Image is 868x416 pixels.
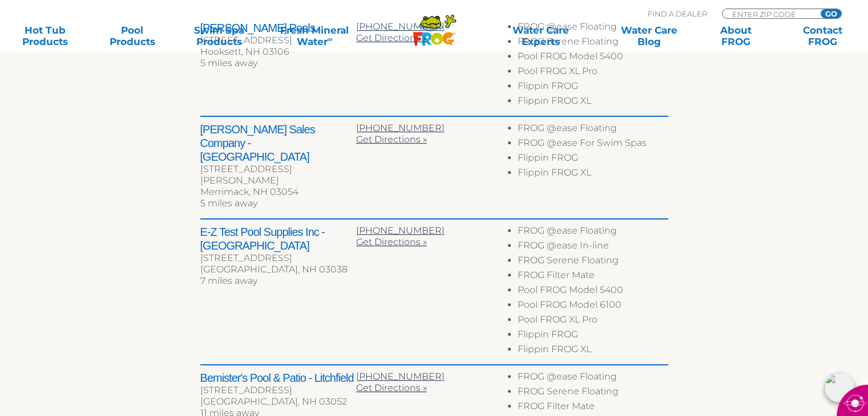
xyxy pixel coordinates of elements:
span: 5 miles away [200,58,257,68]
input: GO [821,9,841,18]
h2: [PERSON_NAME] Pools [200,21,356,35]
li: Flippin FROG XL [518,344,668,358]
a: PoolProducts [98,25,165,47]
a: Get Directions » [356,32,427,43]
li: Flippin FROG XL [518,167,668,182]
a: [PHONE_NUMBER] [356,225,445,236]
a: Get Directions » [356,236,427,247]
a: Get Directions » [356,134,427,145]
li: FROG Serene Floating [518,386,668,401]
div: [STREET_ADDRESS] [200,35,356,46]
li: Pool FROG Model 5400 [518,51,668,66]
li: FROG @ease Floating [518,123,668,137]
a: ContactFROG [789,25,857,47]
li: Flippin FROG [518,152,668,167]
a: AboutFROG [702,25,769,47]
div: [GEOGRAPHIC_DATA], NH 03038 [200,264,356,275]
h2: Bemister's Pool & Patio - Litchfield [200,371,356,385]
a: Get Directions » [356,382,427,393]
div: [STREET_ADDRESS] [200,385,356,396]
h2: E-Z Test Pool Supplies Inc - [GEOGRAPHIC_DATA] [200,225,356,252]
li: FROG Filter Mate [518,270,668,284]
li: FROG @ease In-line [518,240,668,255]
li: FROG Serene Floating [518,36,668,51]
li: Pool FROG Model 6100 [518,299,668,314]
div: Hooksett, NH 03106 [200,46,356,58]
li: Pool FROG Model 5400 [518,284,668,299]
div: [GEOGRAPHIC_DATA], NH 03052 [200,396,356,407]
a: Hot TubProducts [11,25,79,47]
li: Pool FROG XL Pro [518,66,668,80]
a: Swim SpaProducts [185,25,253,47]
li: FROG @ease Floating [518,371,668,386]
li: FROG Serene Floating [518,255,668,270]
a: [PHONE_NUMBER] [356,21,445,32]
div: Merrimack, NH 03054 [200,186,356,198]
li: FROG @ease Floating [518,225,668,240]
div: [STREET_ADDRESS][PERSON_NAME] [200,164,356,186]
span: 5 miles away [200,198,257,209]
li: Pool FROG XL Pro [518,314,668,329]
li: Flippin FROG [518,80,668,95]
span: 7 miles away [200,275,257,286]
img: openIcon [825,373,854,402]
li: FROG @ease Floating [518,21,668,36]
a: [PHONE_NUMBER] [356,371,445,382]
li: Flippin FROG XL [518,95,668,110]
p: Find A Dealer [648,9,707,19]
li: FROG Filter Mate [518,401,668,415]
li: Flippin FROG [518,329,668,344]
input: Zip Code Form [731,9,808,19]
div: [STREET_ADDRESS] [200,252,356,264]
li: FROG @ease For Swim Spas [518,137,668,152]
h2: [PERSON_NAME] Sales Company - [GEOGRAPHIC_DATA] [200,123,356,164]
a: [PHONE_NUMBER] [356,123,445,133]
